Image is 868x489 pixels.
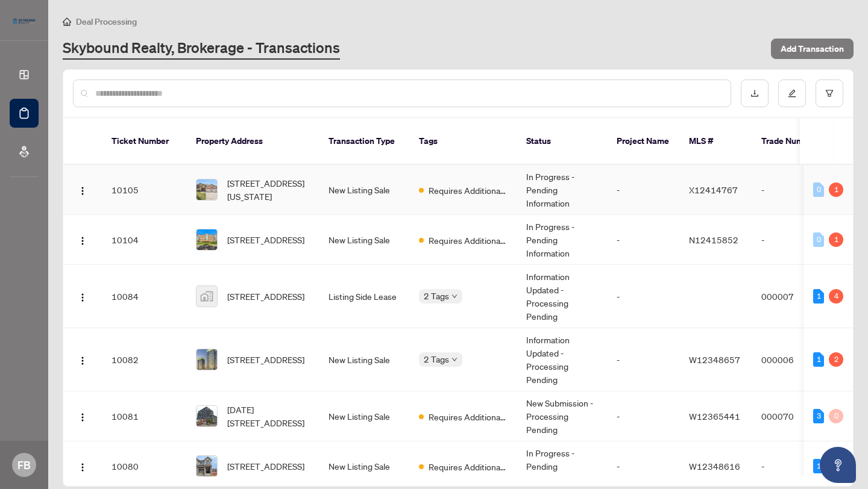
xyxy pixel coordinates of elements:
button: Add Transaction [771,39,854,59]
span: Requires Additional Docs [429,184,507,197]
td: In Progress - Pending Information [517,215,607,265]
div: 3 [813,409,824,423]
span: Requires Additional Docs [429,410,507,423]
img: Logo [78,413,87,422]
th: Project Name [607,118,679,165]
button: Logo [73,230,92,249]
td: New Listing Sale [319,391,409,441]
td: - [752,165,836,215]
span: W12348616 [689,461,740,472]
th: Ticket Number [102,118,186,165]
span: Requires Additional Docs [429,460,507,473]
button: Logo [73,456,92,476]
img: thumbnail-img [197,349,217,370]
div: 1 [829,232,843,247]
img: Logo [78,463,87,472]
td: In Progress - Pending Information [517,165,607,215]
a: Skybound Realty, Brokerage - Transactions [63,38,340,60]
td: - [607,328,679,391]
span: [STREET_ADDRESS][US_STATE] [227,176,309,203]
td: - [752,215,836,265]
img: thumbnail-img [197,456,217,476]
span: home [63,17,71,26]
td: 10081 [102,391,186,441]
td: New Listing Sale [319,328,409,391]
div: 0 [813,232,824,247]
td: - [607,165,679,215]
td: - [607,215,679,265]
th: MLS # [679,118,752,165]
span: [STREET_ADDRESS] [227,353,304,366]
td: Information Updated - Processing Pending [517,328,607,391]
img: Logo [78,356,87,366]
span: down [451,357,458,363]
img: thumbnail-img [197,229,217,250]
span: [STREET_ADDRESS] [227,459,304,473]
span: [STREET_ADDRESS] [227,233,304,246]
div: 0 [829,409,843,423]
div: 0 [813,182,824,197]
span: N12415852 [689,234,738,245]
button: Logo [73,406,92,426]
button: edit [778,79,806,107]
button: Logo [73,350,92,369]
div: 1 [829,182,843,197]
img: Logo [78,293,87,302]
td: 10104 [102,215,186,265]
div: 2 [829,352,843,367]
span: Requires Additional Docs [429,234,507,247]
span: edit [788,89,796,98]
td: - [607,391,679,441]
button: Logo [73,287,92,306]
td: 000006 [752,328,836,391]
img: Logo [78,236,87,246]
img: thumbnail-img [197,179,217,200]
img: thumbnail-img [197,286,217,307]
span: Deal Processing [76,16,137,27]
button: download [741,79,769,107]
td: New Submission - Processing Pending [517,391,607,441]
td: Listing Side Lease [319,265,409,328]
span: [DATE][STREET_ADDRESS] [227,403,309,429]
span: FB [17,456,31,473]
td: 000007 [752,265,836,328]
span: X12414767 [689,184,738,195]
div: 4 [829,289,843,304]
span: W12365441 [689,411,740,422]
img: logo [10,15,39,27]
th: Property Address [186,118,319,165]
th: Tags [409,118,517,165]
td: 10105 [102,165,186,215]
span: down [451,293,458,299]
td: 10082 [102,328,186,391]
div: 1 [813,459,824,473]
td: 10084 [102,265,186,328]
div: 1 [813,352,824,367]
td: 000070 [752,391,836,441]
button: Open asap [820,447,856,483]
img: Logo [78,186,87,196]
td: New Listing Sale [319,165,409,215]
span: [STREET_ADDRESS] [227,290,304,303]
td: - [607,265,679,328]
th: Status [517,118,607,165]
th: Transaction Type [319,118,409,165]
span: download [750,89,759,98]
span: Add Transaction [781,39,844,58]
button: Logo [73,180,92,199]
img: thumbnail-img [197,406,217,426]
span: W12348657 [689,354,740,365]
th: Trade Number [752,118,836,165]
td: Information Updated - Processing Pending [517,265,607,328]
td: New Listing Sale [319,215,409,265]
span: filter [825,89,834,98]
div: 1 [813,289,824,304]
span: 2 Tags [424,352,449,366]
button: filter [816,79,843,107]
span: 2 Tags [424,289,449,303]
